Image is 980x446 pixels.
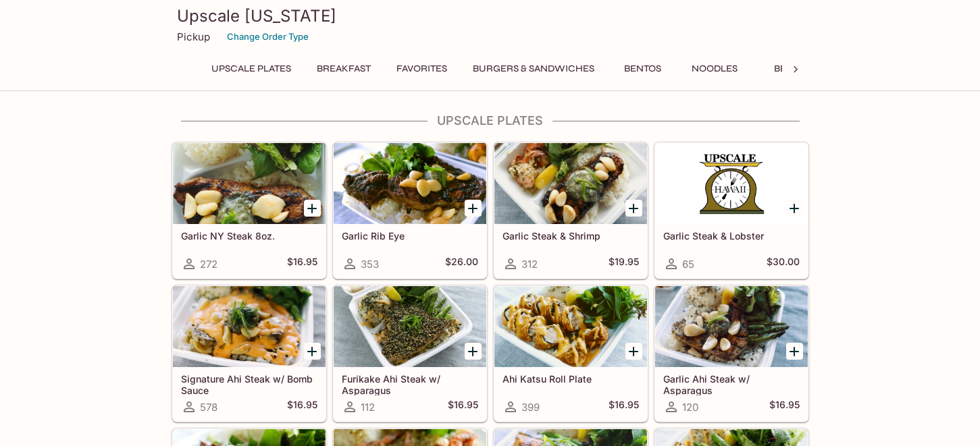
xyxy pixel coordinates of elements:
[613,59,673,78] button: Bentos
[625,343,642,360] button: Add Ahi Katsu Roll Plate
[172,142,326,279] a: Garlic NY Steak 8oz.272$16.95
[334,286,486,367] div: Furikake Ahi Steak w/ Asparagus
[333,285,487,422] a: Furikake Ahi Steak w/ Asparagus112$16.95
[502,230,639,242] h5: Garlic Steak & Shrimp
[767,256,800,272] h5: $30.00
[465,200,482,217] button: Add Garlic Rib Eye
[494,286,647,367] div: Ahi Katsu Roll Plate
[769,399,800,415] h5: $16.95
[521,401,540,414] span: 399
[609,256,639,272] h5: $19.95
[287,256,317,272] h5: $16.95
[494,142,648,279] a: Garlic Steak & Shrimp312$19.95
[173,286,326,367] div: Signature Ahi Steak w/ Bomb Sauce
[309,59,378,78] button: Breakfast
[654,142,808,279] a: Garlic Steak & Lobster65$30.00
[445,256,478,272] h5: $26.00
[200,401,217,414] span: 578
[494,285,648,422] a: Ahi Katsu Roll Plate399$16.95
[502,373,639,385] h5: Ahi Katsu Roll Plate
[334,143,486,224] div: Garlic Rib Eye
[448,399,478,415] h5: $16.95
[173,143,326,224] div: Garlic NY Steak 8oz.
[655,143,808,224] div: Garlic Steak & Lobster
[361,258,379,271] span: 353
[663,230,800,242] h5: Garlic Steak & Lobster
[342,373,478,395] h5: Furikake Ahi Steak w/ Asparagus
[333,142,487,279] a: Garlic Rib Eye353$26.00
[521,258,538,271] span: 312
[682,401,698,414] span: 120
[342,230,478,242] h5: Garlic Rib Eye
[465,59,602,78] button: Burgers & Sandwiches
[287,399,317,415] h5: $16.95
[654,285,808,422] a: Garlic Ahi Steak w/ Asparagus120$16.95
[684,59,745,78] button: Noodles
[361,401,375,414] span: 112
[655,286,808,367] div: Garlic Ahi Steak w/ Asparagus
[200,258,217,271] span: 272
[625,200,642,217] button: Add Garlic Steak & Shrimp
[389,59,455,78] button: Favorites
[786,200,803,217] button: Add Garlic Steak & Lobster
[221,26,315,47] button: Change Order Type
[609,399,639,415] h5: $16.95
[494,143,647,224] div: Garlic Steak & Shrimp
[756,59,817,78] button: Beef
[304,343,321,360] button: Add Signature Ahi Steak w/ Bomb Sauce
[181,230,317,242] h5: Garlic NY Steak 8oz.
[181,373,317,395] h5: Signature Ahi Steak w/ Bomb Sauce
[172,113,809,128] h4: UPSCALE Plates
[786,343,803,360] button: Add Garlic Ahi Steak w/ Asparagus
[204,59,299,78] button: UPSCALE Plates
[177,30,210,43] p: Pickup
[304,200,321,217] button: Add Garlic NY Steak 8oz.
[172,285,326,422] a: Signature Ahi Steak w/ Bomb Sauce578$16.95
[465,343,482,360] button: Add Furikake Ahi Steak w/ Asparagus
[177,5,804,26] h3: Upscale [US_STATE]
[663,373,800,395] h5: Garlic Ahi Steak w/ Asparagus
[682,258,694,271] span: 65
